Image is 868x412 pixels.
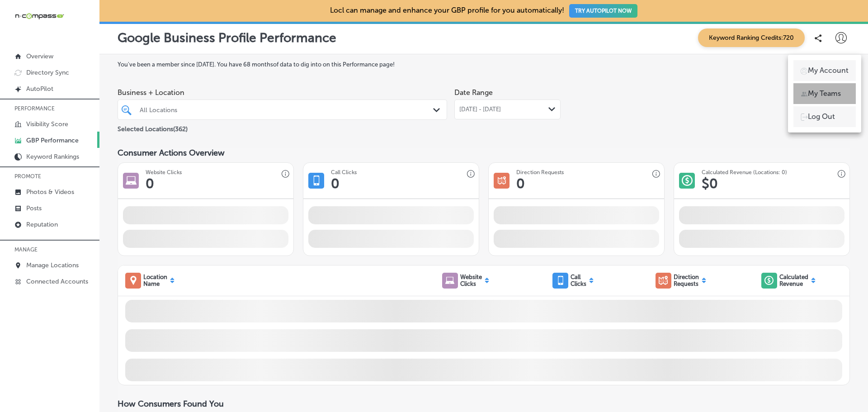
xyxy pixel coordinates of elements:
[26,52,53,60] p: Overview
[26,69,69,76] p: Directory Sync
[793,60,856,81] a: My Account
[26,120,68,128] p: Visibility Score
[808,65,849,76] p: My Account
[793,106,856,127] a: Log Out
[26,204,42,212] p: Posts
[808,111,835,122] p: Log Out
[26,153,79,161] p: Keyword Rankings
[26,278,88,285] p: Connected Accounts
[26,221,58,228] p: Reputation
[26,261,79,269] p: Manage Locations
[808,88,841,99] p: My Teams
[26,137,79,144] p: GBP Performance
[14,12,64,20] img: 660ab0bf-5cc7-4cb8-ba1c-48b5ae0f18e60NCTV_CLogo_TV_Black_-500x88.png
[569,4,637,18] button: TRY AUTOPILOT NOW
[793,83,856,104] a: My Teams
[26,85,53,93] p: AutoPilot
[26,188,74,196] p: Photos & Videos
